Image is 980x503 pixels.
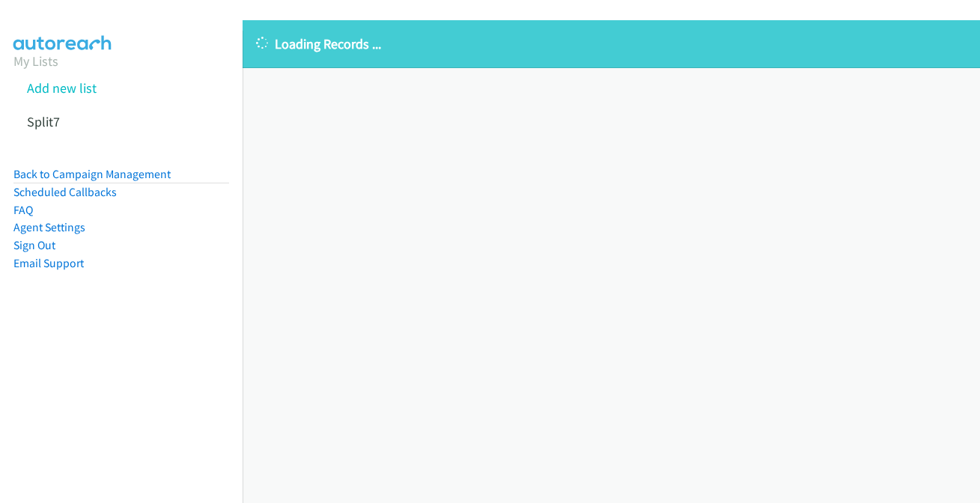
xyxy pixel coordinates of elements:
a: My Lists [13,52,58,70]
a: FAQ [13,203,33,217]
a: Email Support [13,256,84,270]
a: Add new list [27,79,97,97]
a: Split7 [27,113,60,130]
a: Back to Campaign Management [13,167,171,181]
a: Scheduled Callbacks [13,185,117,199]
a: Agent Settings [13,220,85,234]
p: Loading Records ... [256,34,967,54]
a: Sign Out [13,238,55,252]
